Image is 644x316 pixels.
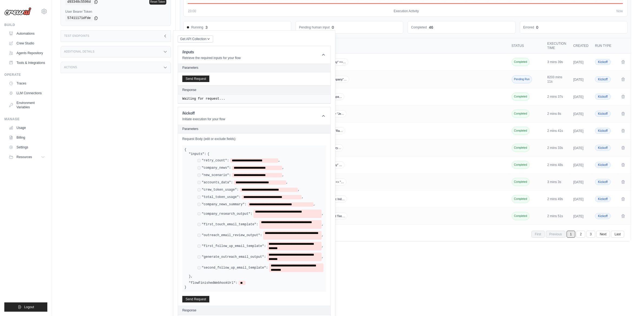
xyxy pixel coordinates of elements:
dd: Completed [411,25,427,30]
th: Created [570,38,592,54]
nav: Pagination [180,227,631,241]
h2: Parameters [182,66,326,70]
p: Initiate execution for your flow [182,117,225,121]
label: "second_follow_up_email_template": [202,266,268,270]
h3: Actions [64,66,77,69]
span: Completed [512,93,530,101]
p: Retrieve the required inputs for your flow [182,56,241,60]
a: Last [611,231,624,238]
span: Running [187,25,203,30]
time: [DATE] [573,197,584,201]
a: 2 [576,231,585,238]
span: , [282,173,284,177]
div: 0 [536,25,539,30]
time: [DATE] [573,180,584,184]
label: "first_touch_email_template": [202,222,258,227]
a: Traces [6,79,47,88]
th: Execution Time [544,38,570,54]
a: Tools & Integrations [6,58,47,67]
span: , [302,195,303,199]
label: User Bearer Token [65,9,166,14]
button: Send Request [182,76,209,82]
button: Send Request [182,296,209,302]
span: Run Type [595,44,611,48]
span: Completed [512,58,530,66]
span: Completed [512,195,530,203]
time: [DATE] [573,129,584,133]
span: Completed [512,144,530,152]
button: Get API Collection [178,35,213,43]
span: , [298,188,300,192]
time: [DATE] [573,146,584,150]
nav: Pagination [531,231,624,238]
div: 2 mins 48s [547,163,567,167]
span: Kickoff [595,59,611,65]
a: Settings [6,143,47,152]
div: 3 mins 39s [547,60,567,64]
span: , [191,274,193,279]
div: 2 mins 41s [547,129,567,133]
a: Environment Variables [6,99,47,112]
button: Logout [4,302,47,312]
label: "retry_count": [202,158,229,163]
span: , [322,244,323,248]
span: Kickoff [595,111,611,117]
label: Request Body (edit or exclude fields): [182,137,326,141]
a: Billing [6,133,47,142]
div: 8203 mins 11s [547,75,567,84]
h2: Parameters [182,127,326,131]
span: Completed [512,161,530,169]
span: { [184,148,186,152]
div: Build [4,23,47,27]
span: } [189,274,191,279]
section: Crew executions table [180,38,631,241]
span: , [322,222,323,227]
h2: Response [182,308,196,312]
h1: /inputs [182,49,241,55]
span: Kickoff [595,213,611,219]
a: 3 [586,231,595,238]
span: 1 [567,231,576,238]
label: "company_news_summary": [202,202,247,207]
div: 2 mins 51s [547,214,567,218]
span: Kickoff [595,128,611,134]
div: 3 mins 3s [547,180,567,184]
span: Kickoff [595,145,611,151]
div: 2 mins 33s [547,146,567,150]
button: Resources [6,153,47,161]
span: , [286,180,288,185]
label: "crew_token_usage": [202,188,239,192]
iframe: Chat Widget [617,290,644,316]
div: 0 [332,25,334,30]
th: Inputs [180,38,510,54]
span: , [322,212,323,216]
span: First [531,231,545,238]
a: Usage [6,123,47,132]
h3: Additional Details [64,50,94,53]
span: Pending Run [512,75,532,83]
label: "total_token_usage": [202,195,241,199]
div: 2 mins 8s [547,112,567,116]
span: , [313,202,315,207]
span: Completed [512,178,530,186]
div: 46 [429,25,433,30]
span: Now [616,9,623,13]
span: Logout [24,305,34,309]
label: "outreach_email_review_output": [202,233,262,237]
span: Get API Collection [180,37,206,41]
code: 57411171dfde [65,15,93,21]
dd: Errored [523,25,534,30]
span: 23:00 [188,9,196,13]
a: Automations [6,29,47,38]
span: , [282,166,284,170]
span: Previous [546,231,566,238]
time: [DATE] [573,163,584,167]
span: Completed [512,212,530,220]
span: , [278,158,280,163]
h1: /kickoff [182,110,225,116]
span: Completed [512,127,530,135]
span: Completed [512,110,530,118]
div: 2 mins 49s [547,197,567,201]
span: Kickoff [595,196,611,202]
